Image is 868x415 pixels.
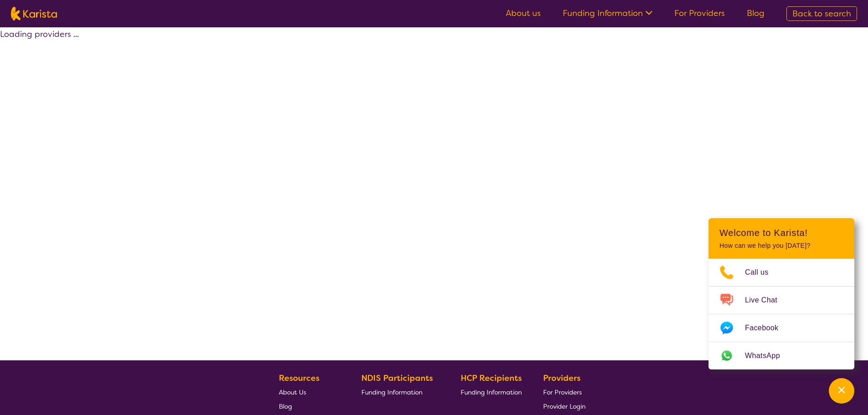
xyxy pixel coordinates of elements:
[829,378,854,404] button: Channel Menu
[279,385,340,399] a: About Us
[709,259,854,369] ul: Choose channel
[279,373,319,384] b: Resources
[461,373,522,384] b: HCP Recipients
[11,7,57,20] img: Karista logo
[361,388,422,396] span: Funding Information
[279,388,306,396] span: About Us
[361,385,440,399] a: Funding Information
[745,349,791,363] span: WhatsApp
[719,227,843,238] h2: Welcome to Karista!
[709,218,854,369] div: Channel Menu
[563,8,652,19] a: Funding Information
[745,266,780,279] span: Call us
[461,385,522,399] a: Funding Information
[543,373,580,384] b: Providers
[719,242,843,250] p: How can we help you [DATE]?
[786,6,857,21] a: Back to search
[792,8,851,19] span: Back to search
[506,8,541,19] a: About us
[543,402,586,410] span: Provider Login
[543,399,586,413] a: Provider Login
[279,399,340,413] a: Blog
[745,321,789,335] span: Facebook
[543,385,586,399] a: For Providers
[461,388,522,396] span: Funding Information
[747,8,765,19] a: Blog
[361,373,433,384] b: NDIS Participants
[709,342,854,369] a: Web link opens in a new tab.
[543,388,582,396] span: For Providers
[279,402,292,410] span: Blog
[674,8,725,19] a: For Providers
[745,293,788,307] span: Live Chat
